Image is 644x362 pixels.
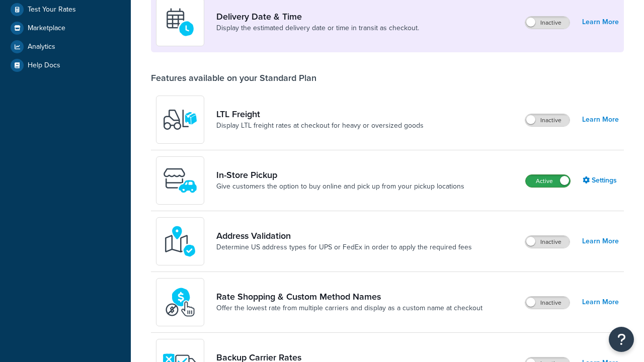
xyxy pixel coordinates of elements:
button: Open Resource Center [609,327,634,352]
a: Offer the lowest rate from multiple carriers and display as a custom name at checkout [216,303,482,313]
label: Inactive [525,297,570,309]
span: Marketplace [28,24,65,33]
a: Settings [583,173,619,188]
a: Learn More [582,234,619,248]
span: Help Docs [28,61,60,70]
a: Address Validation [216,230,472,241]
a: Display LTL freight rates at checkout for heavy or oversized goods [216,121,424,131]
span: Analytics [28,43,55,51]
a: Marketplace [8,19,123,37]
img: gfkeb5ejjkALwAAAABJRU5ErkJggg== [163,5,198,40]
a: Learn More [582,113,619,127]
img: icon-duo-feat-rate-shopping-ecdd8bed.png [163,285,198,320]
a: Learn More [582,295,619,309]
a: In-Store Pickup [216,169,464,180]
a: Delivery Date & Time [216,11,419,22]
a: LTL Freight [216,109,424,120]
div: Features available on your Standard Plan [151,72,316,83]
a: Determine US address types for UPS or FedEx in order to apply the required fees [216,242,472,252]
label: Active [526,175,570,187]
a: Rate Shopping & Custom Method Names [216,291,482,302]
a: Analytics [8,38,123,56]
span: Test Your Rates [28,6,76,14]
a: Learn More [582,15,619,29]
img: wfgcfpwTIucLEAAAAASUVORK5CYII= [163,163,198,198]
a: Give customers the option to buy online and pick up from your pickup locations [216,182,464,192]
a: Display the estimated delivery date or time in transit as checkout. [216,23,419,33]
label: Inactive [525,17,570,29]
label: Inactive [525,114,570,126]
img: y79ZsPf0fXUFUhFXDzUgf+ktZg5F2+ohG75+v3d2s1D9TjoU8PiyCIluIjV41seZevKCRuEjTPPOKHJsQcmKCXGdfprl3L4q7... [163,102,198,137]
a: Help Docs [8,56,123,74]
a: Test Your Rates [8,1,123,19]
img: kIG8fy0lQAAAABJRU5ErkJggg== [163,224,198,259]
label: Inactive [525,236,570,248]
